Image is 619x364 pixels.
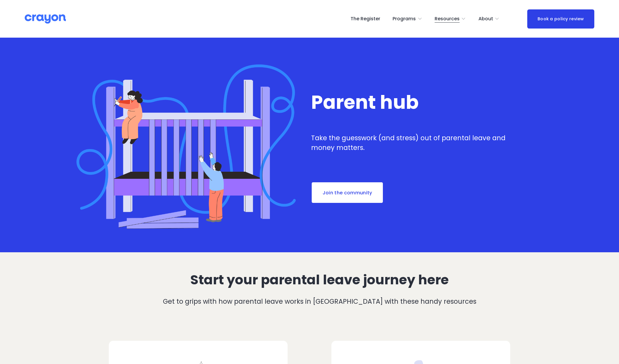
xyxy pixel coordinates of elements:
span: Programs [393,15,416,23]
a: The Register [351,14,380,24]
h2: Start your parental leave journey here [89,273,550,287]
img: Crayon [25,14,66,24]
p: Take the guesswork (and stress) out of parental leave and money matters. [311,133,510,153]
a: folder dropdown [435,14,466,24]
a: folder dropdown [478,14,500,24]
p: Get to grips with how parental leave works in [GEOGRAPHIC_DATA] with these handy resources [89,297,550,307]
a: Join the community [311,182,383,203]
span: Resources [435,15,460,23]
span: About [478,15,493,23]
a: Book a policy review [527,9,594,29]
a: folder dropdown [393,14,422,24]
h1: Parent hub [311,92,510,112]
